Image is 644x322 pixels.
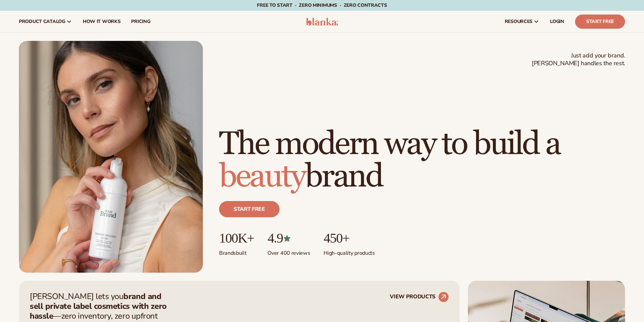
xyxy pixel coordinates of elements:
span: Just add your brand. [PERSON_NAME] handles the rest. [532,52,625,68]
a: VIEW PRODUCTS [390,292,449,302]
img: Female holding tanning mousse. [19,41,203,273]
span: LOGIN [550,19,564,24]
h1: The modern way to build a brand [219,128,625,193]
span: resources [505,19,532,24]
a: pricing [126,11,156,32]
p: 100K+ [219,231,254,246]
span: How It Works [83,19,121,24]
a: Start Free [575,15,625,29]
span: Free to start · ZERO minimums · ZERO contracts [257,2,387,8]
img: logo [306,18,338,26]
span: product catalog [19,19,65,24]
p: 450+ [324,231,375,246]
a: LOGIN [545,11,570,32]
span: pricing [131,19,150,24]
a: How It Works [77,11,126,32]
a: resources [499,11,545,32]
span: beauty [219,157,305,196]
a: product catalog [14,11,77,32]
p: High-quality products [324,246,375,257]
p: 4.9 [267,231,310,246]
strong: brand and sell private label cosmetics with zero hassle [30,291,167,321]
p: Brands built [219,246,254,257]
a: Start free [219,201,280,217]
p: Over 400 reviews [267,246,310,257]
